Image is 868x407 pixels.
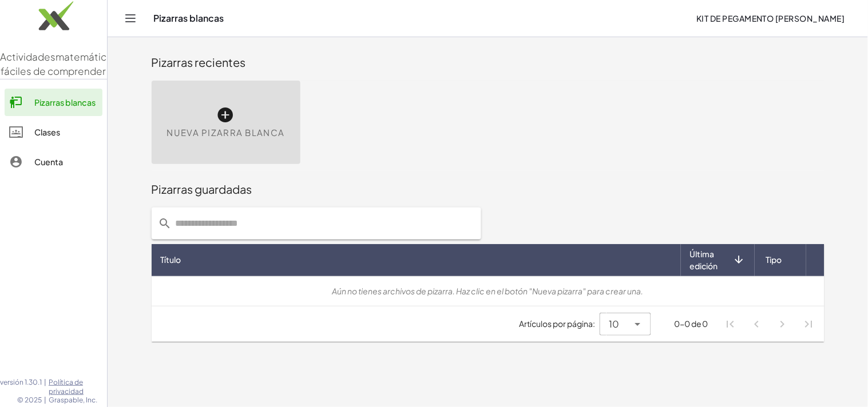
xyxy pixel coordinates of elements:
font: Cuenta [34,157,63,167]
font: © 2025 [17,396,42,404]
font: 10 [609,318,619,330]
font: Nueva pizarra blanca [167,127,285,138]
font: Clases [34,127,60,137]
a: Cuenta [5,148,102,175]
font: Aún no tienes archivos de pizarra. Haz clic en el botón "Nueva pizarra" para crear una. [332,286,644,296]
font: Artículos por página: [519,318,595,329]
font: Tipo [766,254,782,265]
font: | [44,378,46,386]
span: Artículos por página: [519,318,600,330]
font: KIT DE PEGAMENTO [PERSON_NAME] [696,13,845,23]
button: Cambiar navegación [121,9,140,27]
font: Última edición [690,249,718,271]
a: Pizarras blancas [5,89,102,116]
font: 0-0 de 0 [674,318,708,329]
i: prepended action [158,217,172,230]
font: | [44,396,46,404]
font: matemáticas fáciles de comprender [1,50,118,78]
button: KIT DE PEGAMENTO [PERSON_NAME] [687,8,854,29]
font: Pizarras guardadas [152,182,252,196]
font: Pizarras blancas [34,97,96,107]
nav: Navegación de paginación [718,311,822,337]
font: Política de privacidad [49,378,84,396]
a: Política de privacidad [49,378,107,396]
font: Graspable, Inc. [49,396,97,404]
font: Pizarras recientes [152,55,246,69]
font: Título [161,254,181,265]
a: Clases [5,118,102,146]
